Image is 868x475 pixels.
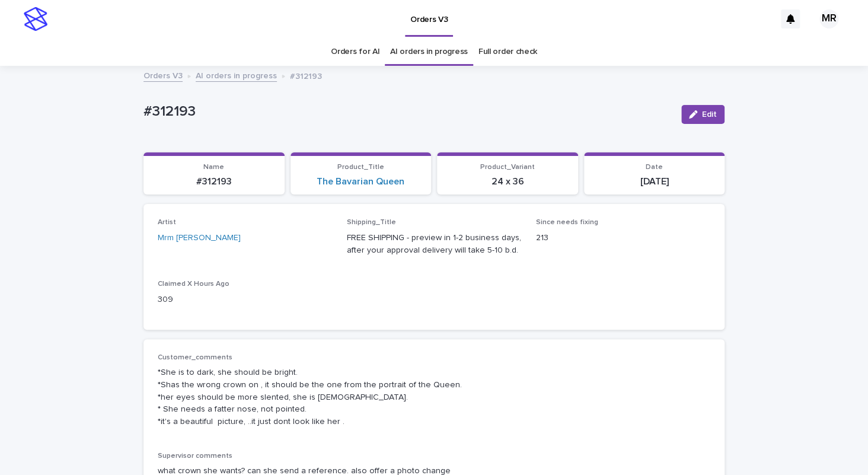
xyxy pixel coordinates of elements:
[819,9,838,28] div: MR
[196,68,277,82] a: AI orders in progress
[681,105,725,124] button: Edit
[143,68,183,82] a: Orders V3
[158,366,710,428] p: *She is to dark, she should be bright. *Shas the wrong crown on , it should be the one from the p...
[158,294,333,306] p: 309
[158,354,232,361] span: Customer_comments
[646,164,663,171] span: Date
[591,176,718,187] p: [DATE]
[702,110,717,119] span: Edit
[480,164,535,171] span: Product_Variant
[158,280,229,288] span: Claimed X Hours Ago
[444,176,571,187] p: 24 x 36
[143,103,672,120] p: #312193
[203,164,224,171] span: Name
[158,452,232,460] span: Supervisor comments
[347,232,522,257] p: FREE SHIPPING - preview in 1-2 business days, after your approval delivery will take 5-10 b.d.
[158,219,176,226] span: Artist
[317,176,404,187] a: The Bavarian Queen
[158,232,241,244] a: Mrm [PERSON_NAME]
[151,176,277,187] p: #312193
[390,38,468,66] a: AI orders in progress
[290,69,322,82] p: #312193
[535,219,598,226] span: Since needs fixing
[337,164,384,171] span: Product_Title
[478,38,537,66] a: Full order check
[24,7,47,31] img: stacker-logo-s-only.png
[347,219,396,226] span: Shipping_Title
[331,38,379,66] a: Orders for AI
[535,232,710,244] p: 213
